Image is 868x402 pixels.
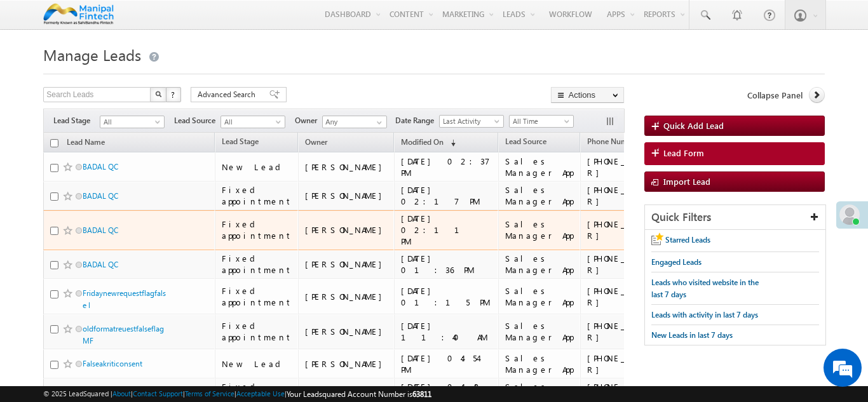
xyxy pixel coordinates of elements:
[305,137,327,147] span: Owner
[83,191,118,201] a: BADAL QC
[401,285,493,308] div: [DATE] 01:15 PM
[305,258,388,270] div: [PERSON_NAME]
[412,389,431,399] span: 63811
[322,116,387,128] input: Type to Search
[295,115,322,126] span: Owner
[505,285,574,308] div: Sales Manager App
[43,388,431,400] span: © 2025 LeadSquared | | | | |
[445,138,456,148] span: (sorted descending)
[401,213,493,247] div: [DATE] 02:11 PM
[305,326,388,337] div: [PERSON_NAME]
[499,135,553,151] a: Lead Source
[100,116,165,128] a: All
[100,116,161,128] span: All
[587,218,670,241] div: [PHONE_NUMBER]
[222,137,259,146] span: Lead Stage
[83,324,164,345] a: oldformatreuestfalseflag MF
[587,184,670,207] div: [PHONE_NUMBER]
[222,161,292,173] div: New Lead
[133,389,183,398] a: Contact Support
[665,235,710,245] span: Starred Leads
[395,135,462,151] a: Modified On (sorted descending)
[587,352,670,375] div: [PHONE_NUMBER]
[370,116,386,129] a: Show All Items
[587,156,670,178] div: [PHONE_NUMBER]
[645,205,825,230] div: Quick Filters
[663,147,704,159] span: Lead Form
[220,116,285,128] a: All
[215,135,265,151] a: Lead Stage
[551,87,624,103] button: Actions
[505,156,574,178] div: Sales Manager App
[644,142,825,165] a: Lead Form
[83,225,118,235] a: BADAL QC
[505,253,574,276] div: Sales Manager App
[305,358,388,370] div: [PERSON_NAME]
[83,162,118,171] a: BADAL QC
[505,320,574,343] div: Sales Manager App
[395,115,439,126] span: Date Range
[401,184,493,207] div: [DATE] 02:17 PM
[174,115,220,126] span: Lead Source
[112,389,131,398] a: About
[505,352,574,375] div: Sales Manager App
[401,156,493,178] div: [DATE] 02:37 PM
[222,320,292,343] div: Fixed appointment
[505,137,546,146] span: Lead Source
[581,135,645,151] a: Phone Number
[60,135,111,152] a: Lead Name
[401,320,493,343] div: [DATE] 11:40 AM
[43,44,141,65] span: Manage Leads
[166,87,181,102] button: ?
[663,176,710,187] span: Import Lead
[222,184,292,207] div: Fixed appointment
[83,359,142,368] a: Falseakriticonsent
[83,288,166,310] a: Fridaynewrequestflagfalse l
[222,218,292,241] div: Fixed appointment
[440,116,500,127] span: Last Activity
[222,253,292,276] div: Fixed appointment
[747,90,803,101] span: Collapse Panel
[50,139,58,147] input: Check all records
[53,115,100,126] span: Lead Stage
[510,116,570,127] span: All Time
[185,389,234,398] a: Terms of Service
[43,3,114,25] img: Custom Logo
[663,120,724,131] span: Quick Add Lead
[401,137,444,147] span: Modified On
[305,291,388,302] div: [PERSON_NAME]
[651,310,758,319] span: Leads with activity in last 7 days
[222,358,292,370] div: New Lead
[236,389,285,398] a: Acceptable Use
[83,260,118,269] a: BADAL QC
[305,190,388,201] div: [PERSON_NAME]
[587,253,670,276] div: [PHONE_NUMBER]
[505,184,574,207] div: Sales Manager App
[587,137,639,146] span: Phone Number
[587,285,670,308] div: [PHONE_NUMBER]
[171,89,177,100] span: ?
[651,330,733,340] span: New Leads in last 7 days
[155,91,161,97] img: Search
[651,257,702,267] span: Engaged Leads
[505,218,574,241] div: Sales Manager App
[651,278,759,299] span: Leads who visited website in the last 7 days
[587,320,670,343] div: [PHONE_NUMBER]
[305,224,388,236] div: [PERSON_NAME]
[222,285,292,308] div: Fixed appointment
[401,253,493,276] div: [DATE] 01:36 PM
[509,115,574,128] a: All Time
[221,116,281,128] span: All
[401,352,493,375] div: [DATE] 04:54 PM
[287,389,431,399] span: Your Leadsquared Account Number is
[305,161,388,173] div: [PERSON_NAME]
[198,89,259,100] span: Advanced Search
[439,115,504,128] a: Last Activity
